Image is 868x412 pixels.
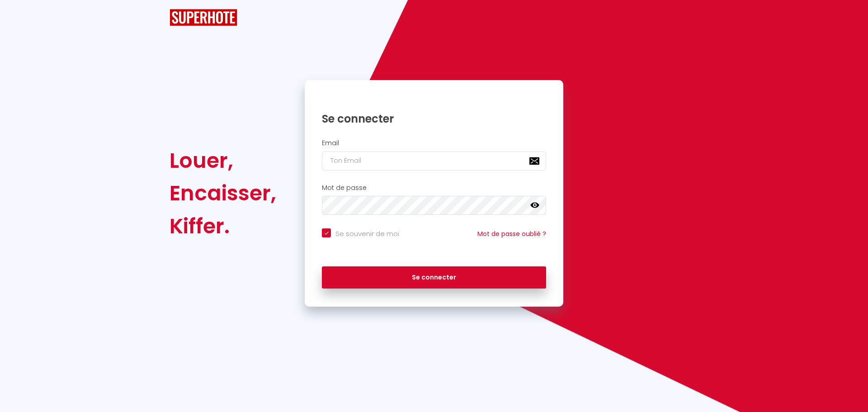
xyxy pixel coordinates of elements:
[170,210,276,242] div: Kiffer.
[322,139,546,147] h2: Email
[322,266,546,289] button: Se connecter
[7,4,34,31] button: Ouvrir le widget de chat LiveChat
[322,152,546,170] input: Ton Email
[170,177,276,209] div: Encaisser,
[170,9,237,26] img: SuperHote logo
[322,184,546,192] h2: Mot de passe
[170,144,276,177] div: Louer,
[322,112,546,126] h1: Se connecter
[477,229,546,238] a: Mot de passe oublié ?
